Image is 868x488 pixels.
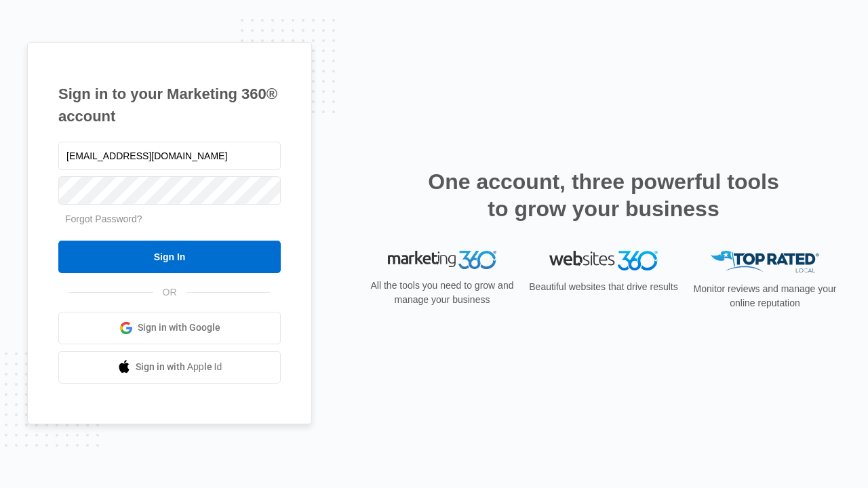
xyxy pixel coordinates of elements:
[424,168,783,222] h2: One account, three powerful tools to grow your business
[528,280,679,294] p: Beautiful websites that drive results
[689,282,841,310] p: Monitor reviews and manage your online reputation
[65,213,142,224] a: Forgot Password?
[58,351,281,384] a: Sign in with Apple Id
[153,285,186,300] span: OR
[136,360,222,374] span: Sign in with Apple Id
[58,241,281,273] input: Sign In
[138,321,220,335] span: Sign in with Google
[58,83,281,127] h1: Sign in to your Marketing 360® account
[58,312,281,344] a: Sign in with Google
[58,142,281,170] input: Email
[549,251,658,270] img: Websites 360
[388,251,496,270] img: Marketing 360
[366,279,518,307] p: All the tools you need to grow and manage your business
[711,251,819,273] img: Top Rated Local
